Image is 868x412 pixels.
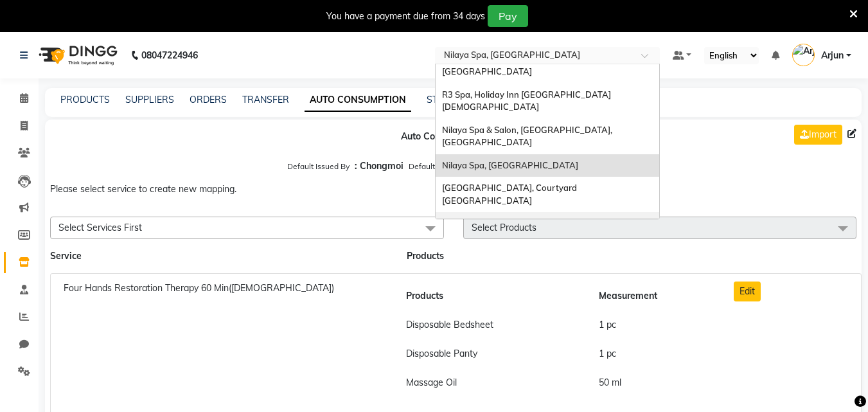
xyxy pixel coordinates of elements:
img: logo [33,37,121,73]
b: : Chongmoi [355,160,403,172]
ng-dropdown-panel: Options list [435,64,660,219]
td: Massage Oil [398,368,591,397]
span: Nilaya Spa & Salon, Doubletree By [PERSON_NAME] [442,218,648,228]
a: ORDERS [190,94,227,105]
th: Products [398,282,591,310]
a: Import [794,125,842,145]
a: TRANSFER [242,94,289,105]
td: Disposable Panty [398,339,591,368]
span: Nilaya Spa, [GEOGRAPHIC_DATA] [442,160,578,170]
span: Four Hands Restoration Therapy 60 Min([DEMOGRAPHIC_DATA]) [64,282,334,294]
span: 1 pc [599,319,616,330]
th: Measurement [591,282,714,310]
span: Arjun [821,49,844,62]
p: Please select service to create new mapping. [45,177,862,201]
a: PRODUCTS [60,94,110,105]
span: [GEOGRAPHIC_DATA], Courtyard [GEOGRAPHIC_DATA] [442,183,579,206]
span: 1 pc [599,348,616,359]
span: Select Services First [58,222,142,233]
a: AUTO CONSUMPTION [305,89,411,112]
b: 08047224946 [141,37,198,73]
td: Disposable Bedsheet [398,310,591,339]
div: You have a payment due from 34 days [326,10,485,23]
label: Default Issued By [287,161,350,172]
img: Arjun [792,44,815,66]
a: SUPPLIERS [125,94,174,105]
a: STOCK ADJUSTMENT [427,94,517,105]
button: Pay [488,5,528,27]
span: 50 ml [599,377,621,388]
div: Auto Consumption [329,130,583,144]
button: Edit [734,282,761,301]
span: Select Products [472,222,536,233]
span: Nilaya Spa & Salon, [GEOGRAPHIC_DATA], [GEOGRAPHIC_DATA] [442,125,614,148]
span: Service [50,250,82,262]
span: R3 Spa, Holiday Inn [GEOGRAPHIC_DATA] [DEMOGRAPHIC_DATA] [442,89,613,112]
span: Products [407,250,444,262]
label: Default Issued To [409,161,470,172]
